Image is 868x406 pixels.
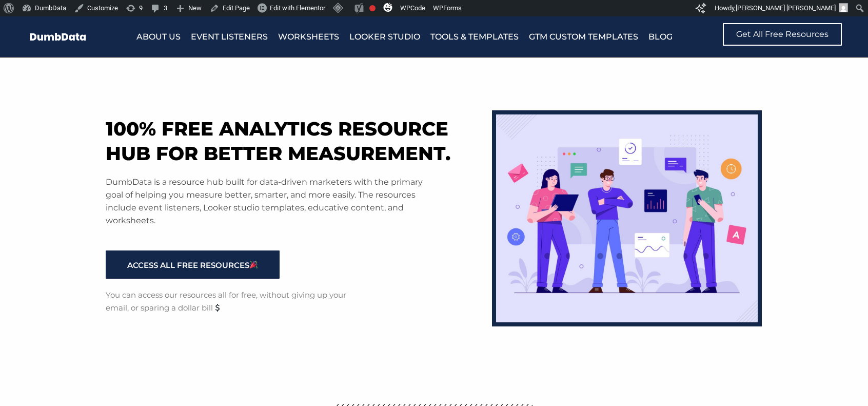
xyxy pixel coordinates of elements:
[250,261,258,268] img: 🎉
[278,30,339,44] a: Worksheets
[430,30,519,44] a: Tools & Templates
[106,250,280,279] a: ACCESS ALL FREE RESOURCES🎉
[736,30,828,38] span: Get All Free Resources
[369,5,376,11] div: Focus keyphrase not set
[106,176,430,227] p: DumbData is a resource hub built for data-driven marketers with the primary goal of helping you m...
[213,304,221,312] img: 💲
[383,3,392,12] img: svg+xml;base64,PHN2ZyB4bWxucz0iaHR0cDovL3d3dy53My5vcmcvMjAwMC9zdmciIHZpZXdCb3g9IjAgMCAzMiAzMiI+PG...
[136,30,181,44] a: About Us
[736,4,836,12] span: [PERSON_NAME] [PERSON_NAME]
[127,261,258,269] span: ACCESS ALL FREE RESOURCES
[106,117,482,166] h1: 100% free analytics resource hub for better measurement.
[723,23,842,46] a: Get All Free Resources
[349,30,420,44] a: Looker Studio
[529,30,638,44] a: GTM Custom Templates
[648,30,673,44] a: Blog
[106,289,362,315] p: You can access our resources all for free, without giving up your email, or sparing a dollar bill
[270,4,325,12] span: Edit with Elementor
[191,30,268,44] a: Event Listeners
[136,30,676,44] nav: Menu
